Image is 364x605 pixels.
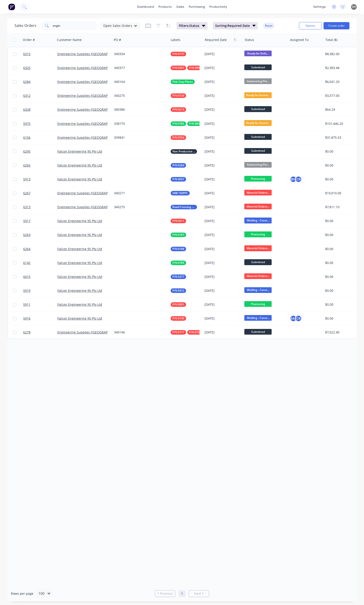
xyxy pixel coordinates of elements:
[189,121,201,126] span: P/N 0802
[172,121,184,126] span: P/N 0785
[57,52,135,56] a: Engineering Supplies ([GEOGRAPHIC_DATA]) Pty Ltd
[171,316,186,321] button: P/N 0145
[172,66,184,70] span: P/N 0367
[23,302,30,307] span: 5911
[205,205,241,209] div: [DATE]
[57,288,102,293] a: Falcon Engineering 95 Pty Ltd
[205,233,241,237] div: [DATE]
[23,131,57,144] a: 6156
[57,205,135,209] a: Engineering Supplies ([GEOGRAPHIC_DATA]) Pty Ltd
[290,38,308,42] div: Assigned To
[205,107,241,112] div: [DATE]
[57,247,102,251] a: Falcon Engineering 95 Pty Ltd
[171,261,186,265] button: P/N 0785
[57,261,102,265] a: Falcon Engineering 95 Pty Ltd
[23,219,30,223] span: 5917
[244,287,272,293] span: Welding - Cocos...
[325,261,360,265] div: $0.00
[23,200,57,214] a: 6313
[57,107,135,112] a: Engineering Supplies ([GEOGRAPHIC_DATA]) Pty Ltd
[244,218,272,223] span: Welding - Cocos...
[172,261,184,265] span: P/N 0785
[205,288,241,293] div: [DATE]
[215,23,250,28] span: Sorting: Required Date
[352,5,356,9] span: DH
[57,149,102,154] a: Falcon Engineering 95 Pty Ltd
[57,121,135,126] a: Engineering Supplies ([GEOGRAPHIC_DATA]) Pty Ltd
[172,302,184,307] span: P/N 0001
[53,21,97,30] input: Search...
[205,302,241,307] div: [DATE]
[171,121,203,126] button: P/N 0785P/N 0802
[205,163,241,168] div: [DATE]
[325,191,360,195] div: $10,010.00
[23,145,57,158] a: 6295
[325,107,360,112] div: $64.24
[57,233,102,237] a: Falcon Engineering 95 Pty Ltd
[172,274,184,279] span: P/N 0277
[295,315,302,322] div: CR
[245,38,254,42] div: Status
[205,316,241,321] div: [DATE]
[172,219,184,223] span: P/N 0211
[324,22,349,29] button: Create order
[171,38,180,42] div: Labels
[172,330,184,335] span: P/N 0177
[205,274,241,279] div: [DATE]
[244,134,272,140] span: Submitted
[23,330,30,335] span: 6278
[23,61,57,75] a: 6325
[171,149,197,154] button: Non Productive Tasks
[244,329,272,335] span: Submitted
[114,79,164,84] div: 340164
[171,191,190,195] button: IMB 150PFC
[325,288,360,293] div: $0.00
[244,78,272,84] span: Galvanizing/Pai...
[171,135,186,140] button: P/N 0764
[171,93,186,98] button: P/N 0134
[171,274,186,279] button: P/N 0277
[179,23,199,28] span: Filters: Status
[205,66,241,70] div: [DATE]
[171,288,186,293] button: P/N 0412
[23,288,30,293] span: 5919
[57,135,135,140] a: Engineering Supplies ([GEOGRAPHIC_DATA]) Pty Ltd
[325,135,360,140] div: $31,875.53
[325,149,360,154] div: $0.00
[57,163,102,167] a: Falcon Engineering 95 Pty Ltd
[205,121,241,126] div: [DATE]
[189,330,201,335] span: P/N 0754
[153,590,211,597] ul: Pagination
[325,302,360,307] div: $0.00
[244,315,272,321] span: Welding - Cocos...
[171,66,203,70] button: P/N 0367P/N 0898
[295,176,302,183] div: CR
[172,79,193,84] span: Pole Stay Plates
[244,231,272,237] span: Processing
[23,47,57,61] a: 6315
[23,256,57,270] a: 6142
[244,245,272,251] span: Material Ordere...
[171,219,186,223] button: P/N 0211
[23,298,57,311] a: 5911
[325,38,337,42] div: Total ($)
[244,204,272,209] span: Material Ordere...
[172,316,184,321] span: P/N 0145
[244,64,272,70] span: Submitted
[172,205,195,209] span: Road Crossing Signs
[23,270,57,284] a: 6015
[290,315,302,322] button: AMCR
[114,52,164,56] div: 340334
[23,177,30,182] span: 5913
[205,219,241,223] div: [DATE]
[57,330,135,334] a: Engineering Supplies ([GEOGRAPHIC_DATA]) Pty Ltd
[23,247,30,251] span: 6264
[114,205,164,209] div: 340275
[244,273,272,279] span: Material Ordere...
[325,121,360,126] div: $101,446.20
[205,247,241,251] div: [DATE]
[171,233,186,237] button: P/N 0187
[8,3,15,10] img: Factory
[205,177,241,182] div: [DATE]
[299,22,322,29] button: Options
